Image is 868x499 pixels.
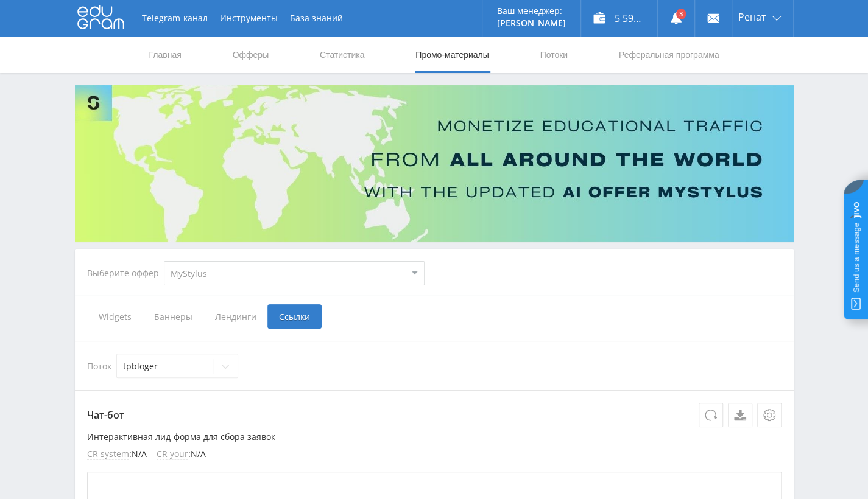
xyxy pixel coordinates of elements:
p: Чат-бот [87,403,782,427]
a: Реферальная программа [618,37,721,73]
img: Banner [75,85,794,242]
span: CR system [87,449,129,459]
p: [PERSON_NAME] [497,18,566,28]
a: Потоки [538,37,569,73]
p: Ваш менеджер: [497,6,566,16]
span: Баннеры [143,304,203,329]
button: Настройки [757,403,782,427]
a: Скачать [728,403,752,427]
li: : N/A [157,449,206,459]
a: Промо-материалы [414,37,490,73]
button: Обновить [699,403,723,427]
span: Widgets [87,304,143,329]
span: Ссылки [267,304,322,329]
span: Лендинги [203,304,267,329]
span: Ренат [738,12,766,22]
span: CR your [157,449,188,459]
p: Интерактивная лид-форма для сбора заявок [87,432,782,442]
a: Главная [148,37,183,73]
div: Выберите оффер [87,268,164,278]
a: Статистика [319,37,366,73]
a: Офферы [231,37,270,73]
li: : N/A [87,449,147,459]
div: Поток [87,354,782,378]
